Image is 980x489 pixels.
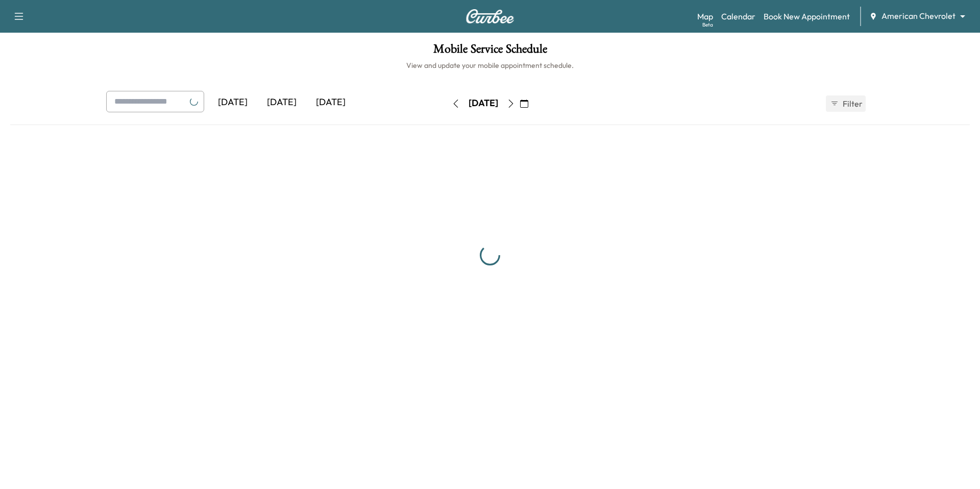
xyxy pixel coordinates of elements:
a: Calendar [721,10,755,22]
span: Filter [843,97,861,110]
div: Beta [702,21,713,29]
div: [DATE] [208,91,257,114]
a: Book New Appointment [764,10,850,22]
span: American Chevrolet [881,10,955,22]
div: [DATE] [469,97,498,110]
div: [DATE] [257,91,306,114]
button: Filter [826,95,866,112]
div: [DATE] [306,91,355,114]
img: Curbee Logo [465,9,514,23]
h1: Mobile Service Schedule [10,43,970,60]
a: MapBeta [697,10,713,22]
h6: View and update your mobile appointment schedule. [10,60,970,70]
